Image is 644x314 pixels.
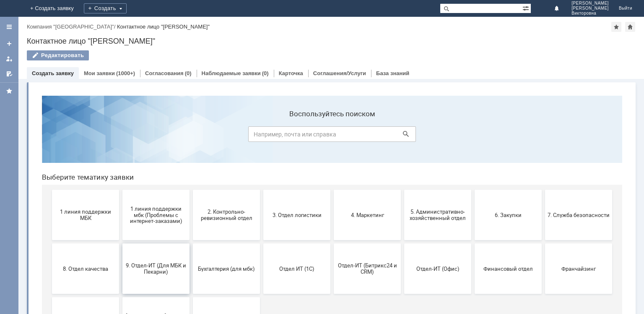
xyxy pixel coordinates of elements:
div: Создать [84,3,127,13]
a: Соглашения/Услуги [313,70,366,76]
span: 2. Контрольно-ревизионный отдел [160,120,222,132]
a: Создать заявку [32,70,74,76]
span: 8. Отдел качества [19,176,81,183]
a: Создать заявку [3,37,16,50]
span: 7. Служба безопасности [512,123,574,129]
span: 6. Закупки [442,123,504,129]
div: Контактное лицо "[PERSON_NAME]" [27,37,636,45]
span: Это соглашение не активно! [19,227,81,240]
button: не актуален [158,208,225,259]
div: (0) [185,70,192,76]
button: 9. Отдел-ИТ (Для МБК и Пекарни) [87,154,154,205]
input: Например, почта или справка [213,37,381,53]
span: Отдел-ИТ (Офис) [371,176,434,183]
button: 2. Контрольно-ревизионный отдел [158,101,225,151]
span: Франчайзинг [512,176,574,183]
a: Мои заявки [84,70,115,76]
span: Бухгалтерия (для мбк) [160,176,222,183]
button: 1 линия поддержки МБК [17,101,84,151]
a: База знаний [376,70,409,76]
button: 4. Маркетинг [299,101,366,151]
button: 8. Отдел качества [17,154,84,205]
span: [PERSON_NAME] [571,6,609,11]
span: 3. Отдел логистики [231,123,293,129]
span: [PERSON_NAME] [571,1,609,6]
span: 5. Административно-хозяйственный отдел [371,120,434,132]
span: [PERSON_NAME]. Услуги ИТ для МБК (оформляет L1) [90,224,152,243]
div: Сделать домашней страницей [625,22,635,32]
div: / [27,24,117,30]
button: 6. Закупки [439,101,506,151]
button: Отдел-ИТ (Битрикс24 и CRM) [299,154,366,205]
span: Финансовый отдел [442,176,504,183]
div: (1000+) [116,70,135,76]
span: 1 линия поддержки мбк (Проблемы с интернет-заказами) [90,116,152,135]
span: Расширенный поиск [522,4,531,12]
a: Компания "[GEOGRAPHIC_DATA]" [27,24,114,30]
div: (0) [262,70,269,76]
button: Отдел ИТ (1С) [228,154,295,205]
button: Финансовый отдел [439,154,506,205]
button: 5. Административно-хозяйственный отдел [369,101,436,151]
div: Добавить в избранное [611,22,621,32]
button: 7. Служба безопасности [510,101,577,151]
a: Мои согласования [3,67,16,81]
div: Контактное лицо "[PERSON_NAME]" [117,24,210,30]
span: 4. Маркетинг [301,123,363,129]
span: Отдел-ИТ (Битрикс24 и CRM) [301,173,363,186]
a: Согласования [145,70,184,76]
span: 1 линия поддержки МБК [19,120,81,132]
span: не актуален [160,230,222,236]
button: 1 линия поддержки мбк (Проблемы с интернет-заказами) [87,101,154,151]
button: Отдел-ИТ (Офис) [369,154,436,205]
span: Викторовна [571,11,609,16]
label: Воспользуйтесь поиском [213,21,381,29]
span: 9. Отдел-ИТ (Для МБК и Пекарни) [90,173,152,186]
button: Бухгалтерия (для мбк) [158,154,225,205]
a: Наблюдаемые заявки [202,70,261,76]
button: [PERSON_NAME]. Услуги ИТ для МБК (оформляет L1) [87,208,154,259]
button: Франчайзинг [510,154,577,205]
a: Мои заявки [3,52,16,65]
span: Отдел ИТ (1С) [231,176,293,183]
button: Это соглашение не активно! [17,208,84,259]
button: 3. Отдел логистики [228,101,295,151]
header: Выберите тематику заявки [7,84,587,92]
a: Карточка [279,70,303,76]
